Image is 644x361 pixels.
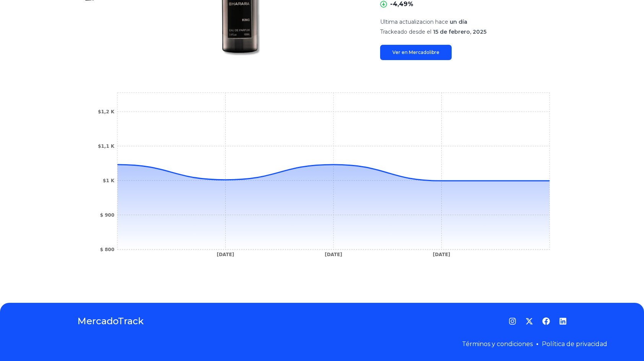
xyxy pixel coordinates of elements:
[542,340,607,348] a: Política de privacidad
[77,315,144,327] a: MercadoTrack
[98,109,115,114] tspan: $1,2 K
[100,212,114,218] tspan: $ 900
[559,317,567,325] a: LinkedIn
[525,317,533,325] a: Twitter
[450,18,467,25] span: un día
[433,28,486,35] span: 15 de febrero, 2025
[217,252,234,257] tspan: [DATE]
[509,317,516,325] a: Instagram
[462,340,533,348] a: Términos y condiciones
[325,252,342,257] tspan: [DATE]
[100,247,114,252] tspan: $ 800
[380,45,452,60] a: Ver en Mercadolibre
[103,178,115,183] tspan: $1 K
[380,28,431,35] span: Trackeado desde el
[433,252,450,257] tspan: [DATE]
[542,317,550,325] a: Facebook
[98,144,115,149] tspan: $1,1 K
[380,18,448,25] span: Ultima actualizacion hace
